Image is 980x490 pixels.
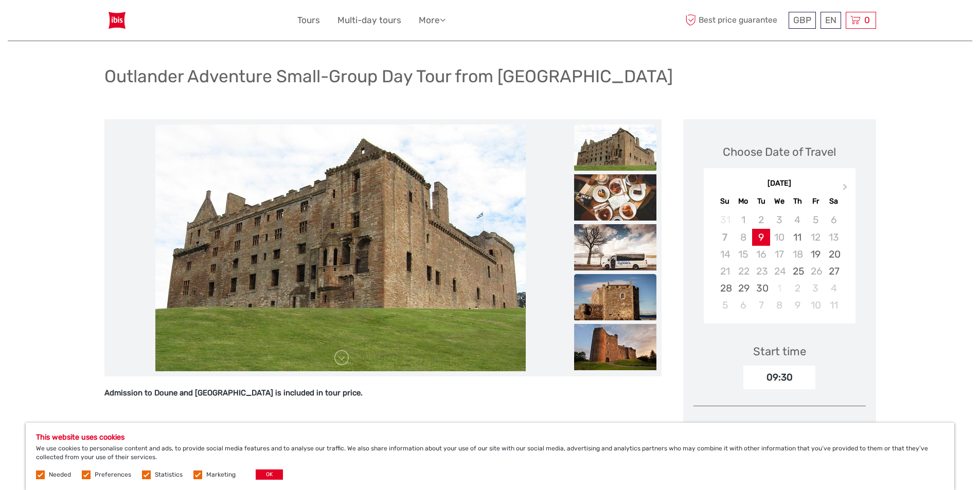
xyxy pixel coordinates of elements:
div: Not available Sunday, September 14th, 2025 [716,246,734,263]
span: 0 [863,15,871,25]
div: Choose Date of Travel [723,144,836,160]
img: fa2ed596a0a54ad0bbc191379371d46f_slider_thumbnail.jpeg [574,224,656,270]
div: Choose Monday, October 6th, 2025 [734,297,752,314]
label: Statistics [155,470,183,479]
img: c96ac122113b4621a16169d9aa62bde3_slider_thumbnail.jpg [574,174,656,221]
div: Choose Sunday, September 28th, 2025 [716,280,734,297]
a: Tours [297,13,320,28]
button: OK [256,469,283,480]
label: Preferences [95,470,131,479]
h5: This website uses cookies [36,433,944,442]
img: 2d1b56c311cc410a94ac8b4c4a3f2ff1_slider_thumbnail.jpg [574,274,656,320]
div: Choose Saturday, September 27th, 2025 [825,263,843,280]
div: Choose Tuesday, September 30th, 2025 [752,280,770,297]
div: month 2025-09 [707,211,852,314]
div: Not available Sunday, August 31st, 2025 [716,211,734,228]
div: Not available Thursday, September 4th, 2025 [789,211,807,228]
span: GBP [793,15,811,25]
div: Not available Monday, September 1st, 2025 [734,211,752,228]
div: Not available Monday, September 8th, 2025 [734,229,752,246]
div: Choose Tuesday, September 9th, 2025 [752,229,770,246]
div: We [770,194,788,208]
label: Marketing [206,470,236,479]
div: Choose Monday, September 29th, 2025 [734,280,752,297]
div: Choose Thursday, October 2nd, 2025 [789,280,807,297]
div: Tu [752,194,770,208]
div: Choose Saturday, October 11th, 2025 [825,297,843,314]
div: Not available Tuesday, September 16th, 2025 [752,246,770,263]
img: f0762c453a2e480691e42d6eb438411f_main_slider.jpg [155,124,526,371]
div: Fr [807,194,825,208]
p: We're away right now. Please check back later! [14,18,116,26]
div: Not available Friday, September 26th, 2025 [807,263,825,280]
div: Mo [734,194,752,208]
span: Best price guarantee [683,12,786,29]
div: Not available Thursday, September 18th, 2025 [789,246,807,263]
div: Not available Friday, September 12th, 2025 [807,229,825,246]
div: Not available Tuesday, September 2nd, 2025 [752,211,770,228]
div: Not available Wednesday, September 10th, 2025 [770,229,788,246]
div: [DATE] [704,178,856,189]
button: Open LiveChat chat widget [118,16,131,28]
div: Not available Monday, September 15th, 2025 [734,246,752,263]
div: Not available Tuesday, September 23rd, 2025 [752,263,770,280]
div: We use cookies to personalise content and ads, to provide social media features and to analyse ou... [26,423,954,490]
div: Not available Sunday, September 7th, 2025 [716,229,734,246]
div: Choose Thursday, September 11th, 2025 [789,229,807,246]
strong: Admission to Doune and [GEOGRAPHIC_DATA] is included in tour price. [104,388,363,397]
div: Not available Wednesday, September 3rd, 2025 [770,211,788,228]
div: 09:30 [743,366,815,389]
label: Needed [49,470,71,479]
div: Start time [753,343,806,359]
div: Choose Friday, October 10th, 2025 [807,297,825,314]
div: Not available Friday, September 5th, 2025 [807,211,825,228]
div: Choose Saturday, September 20th, 2025 [825,246,843,263]
div: Choose Thursday, October 9th, 2025 [789,297,807,314]
div: Su [716,194,734,208]
div: EN [821,12,841,29]
div: Not available Wednesday, September 24th, 2025 [770,263,788,280]
div: Choose Wednesday, October 8th, 2025 [770,297,788,314]
div: Not available Sunday, September 21st, 2025 [716,263,734,280]
div: Not available Monday, September 22nd, 2025 [734,263,752,280]
a: Multi-day tours [337,13,401,28]
div: Choose Sunday, October 5th, 2025 [716,297,734,314]
h1: Outlander Adventure Small-Group Day Tour from [GEOGRAPHIC_DATA] [104,66,673,87]
img: aeb39f56e0e04c4bb9269708654ed446_slider_thumbnail.jpg [574,324,656,370]
div: Not available Saturday, September 6th, 2025 [825,211,843,228]
div: Choose Saturday, October 4th, 2025 [825,280,843,297]
div: Not available Saturday, September 13th, 2025 [825,229,843,246]
a: More [419,13,446,28]
div: Sa [825,194,843,208]
div: Not available Wednesday, October 1st, 2025 [770,280,788,297]
div: Not available Wednesday, September 17th, 2025 [770,246,788,263]
div: Choose Friday, October 3rd, 2025 [807,280,825,297]
div: Choose Thursday, September 25th, 2025 [789,263,807,280]
div: Choose Tuesday, October 7th, 2025 [752,297,770,314]
img: f0762c453a2e480691e42d6eb438411f_slider_thumbnail.jpg [574,124,656,171]
button: Next Month [838,181,854,197]
div: Th [789,194,807,208]
div: Choose Friday, September 19th, 2025 [807,246,825,263]
img: 3468-ad8f6d29-ad6a-4dfd-8b4d-8355b44c3521_logo_small.png [104,8,130,33]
